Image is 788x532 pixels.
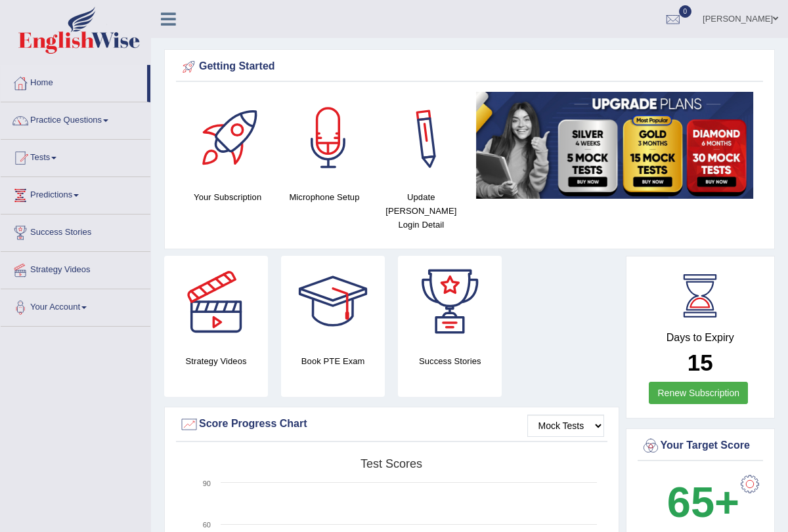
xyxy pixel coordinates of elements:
a: Home [1,65,147,98]
tspan: Test scores [361,457,422,470]
a: Renew Subscription [649,382,748,404]
a: Strategy Videos [1,252,150,285]
span: 0 [679,5,692,18]
div: Score Progress Chart [179,415,604,434]
div: Getting Started [179,57,760,77]
a: Success Stories [1,215,150,247]
a: Tests [1,140,150,173]
b: 65+ [667,478,739,526]
h4: Your Subscription [186,190,269,204]
text: 90 [203,480,211,487]
a: Predictions [1,177,150,210]
h4: Book PTE Exam [281,354,385,368]
b: 15 [688,350,713,375]
h4: Strategy Videos [164,354,268,368]
h4: Microphone Setup [282,190,366,204]
a: Practice Questions [1,102,150,135]
text: 60 [203,521,211,529]
h4: Success Stories [398,354,502,368]
a: Your Account [1,289,150,322]
div: Your Target Score [641,436,760,456]
h4: Update [PERSON_NAME] Login Detail [380,190,463,232]
h4: Days to Expiry [641,332,760,344]
img: small5.jpg [476,92,753,199]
